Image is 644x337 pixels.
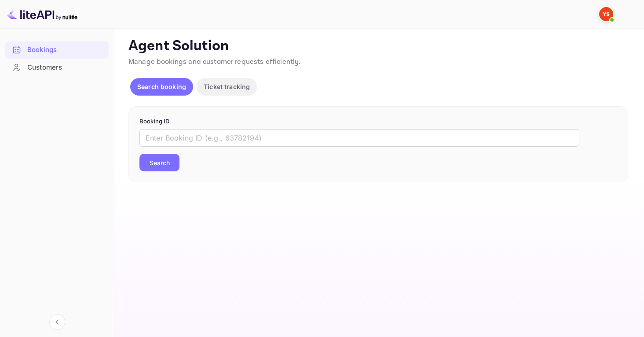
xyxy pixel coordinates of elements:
p: Agent Solution [128,37,628,55]
p: Search booking [137,82,186,91]
div: Bookings [27,45,104,55]
div: Bookings [5,41,109,59]
button: Collapse navigation [49,314,65,330]
div: Customers [27,63,104,73]
input: Enter Booking ID (e.g., 63782194) [139,129,579,147]
button: Search [139,154,179,171]
div: Customers [5,59,109,76]
p: Booking ID [139,117,617,126]
a: Customers [5,59,109,75]
p: Ticket tracking [204,82,250,91]
span: Manage bookings and customer requests efficiently. [128,57,301,67]
a: Bookings [5,41,109,58]
img: Yandex Support [599,7,613,21]
img: LiteAPI logo [7,7,77,21]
